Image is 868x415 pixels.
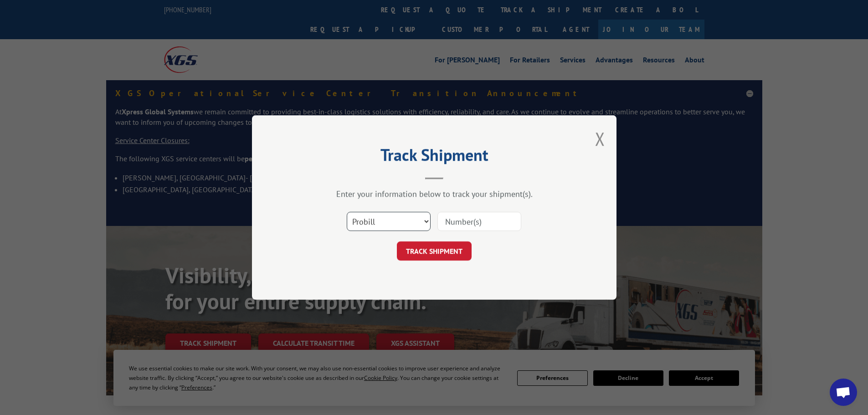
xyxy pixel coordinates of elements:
[397,241,472,261] button: TRACK SHIPMENT
[595,127,605,151] button: Close modal
[830,379,857,406] a: Open chat
[298,189,571,199] div: Enter your information below to track your shipment(s).
[298,149,571,166] h2: Track Shipment
[437,212,521,231] input: Number(s)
